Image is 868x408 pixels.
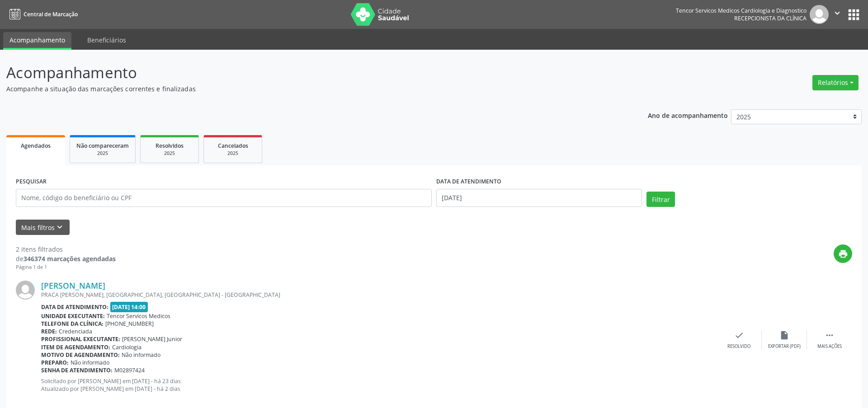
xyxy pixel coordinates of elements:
div: de [16,254,116,263]
b: Item de agendamento: [41,343,110,351]
a: [PERSON_NAME] [41,281,105,291]
span: Não informado [122,351,160,359]
b: Telefone da clínica: [41,320,104,328]
span: Tencor Servicos Medicos [107,312,170,320]
span: Recepcionista da clínica [734,14,807,22]
button: print [834,244,852,263]
div: PRACA [PERSON_NAME], [GEOGRAPHIC_DATA], [GEOGRAPHIC_DATA] - [GEOGRAPHIC_DATA] [41,291,717,299]
div: Página 1 de 1 [16,263,116,271]
b: Profissional executante: [41,335,120,343]
i: check [734,330,744,340]
div: Exportar (PDF) [768,343,801,350]
img: img [16,281,35,300]
p: Acompanhamento [6,61,605,84]
span: Não informado [71,359,109,366]
label: DATA DE ATENDIMENTO [436,175,501,189]
a: Acompanhamento [3,32,71,50]
input: Selecione um intervalo [436,189,642,207]
span: [PHONE_NUMBER] [105,320,154,328]
b: Data de atendimento: [41,303,108,311]
p: Ano de acompanhamento [648,109,728,121]
span: Cancelados [218,142,248,150]
span: Central de Marcação [24,10,78,18]
a: Central de Marcação [6,7,78,22]
img: img [810,5,829,24]
button: Mais filtroskeyboard_arrow_down [16,220,70,235]
span: Não compareceram [76,142,129,150]
i: keyboard_arrow_down [55,222,65,232]
span: Credenciada [59,328,92,335]
a: Beneficiários [81,32,132,48]
div: 2025 [76,150,129,157]
div: 2025 [210,150,255,157]
b: Senha de atendimento: [41,366,113,374]
b: Rede: [41,328,57,335]
b: Motivo de agendamento: [41,351,120,359]
input: Nome, código do beneficiário ou CPF [16,189,432,207]
p: Acompanhe a situação das marcações correntes e finalizadas [6,84,605,94]
i:  [832,8,842,18]
i: insert_drive_file [779,330,789,340]
div: Mais ações [817,343,842,350]
button:  [829,5,846,24]
span: [DATE] 14:00 [110,302,148,312]
label: PESQUISAR [16,175,47,189]
b: Preparo: [41,359,69,366]
b: Unidade executante: [41,312,105,320]
i: print [838,249,848,259]
div: 2025 [147,150,192,157]
button: Filtrar [646,192,675,207]
div: 2 itens filtrados [16,244,116,254]
button: Relatórios [812,75,859,90]
i:  [825,330,835,340]
strong: 346374 marcações agendadas [24,254,116,263]
span: M02897424 [114,366,145,374]
span: Cardiologia [112,343,142,351]
div: Resolvido [727,343,750,350]
div: Tencor Servicos Medicos Cardiologia e Diagnostico [676,7,807,14]
span: Resolvidos [156,142,184,150]
span: [PERSON_NAME] Junior [122,335,182,343]
span: Agendados [21,142,51,150]
button: apps [846,7,862,23]
p: Solicitado por [PERSON_NAME] em [DATE] - há 23 dias Atualizado por [PERSON_NAME] em [DATE] - há 2... [41,377,717,393]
